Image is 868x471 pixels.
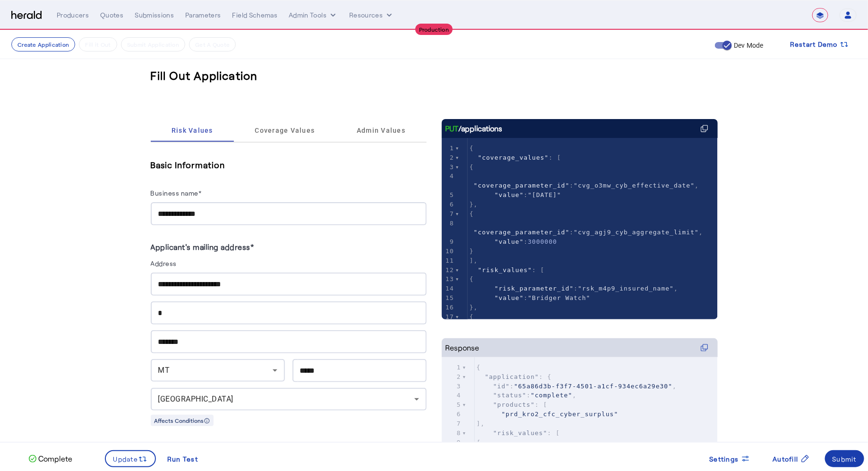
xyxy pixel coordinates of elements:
div: 6 [442,410,463,419]
div: Parameters [185,10,221,20]
span: 3000000 [528,238,557,245]
div: Submissions [135,10,174,20]
span: : , [470,285,678,292]
span: Settings [710,454,739,464]
button: Fill it Out [79,37,117,51]
span: Restart Demo [790,39,838,50]
span: PUT [446,123,459,134]
span: }, [470,201,478,208]
span: { [470,163,474,171]
div: 7 [442,209,455,219]
div: Field Schemas [232,10,278,20]
div: 3 [442,382,463,391]
div: 5 [442,190,455,200]
span: "value" [494,191,524,198]
button: internal dropdown menu [289,10,338,20]
span: : { [477,373,552,380]
div: /applications [446,123,503,134]
button: Submit Application [121,37,185,51]
span: Risk Values [172,127,213,134]
span: MT [158,366,170,375]
span: "[DATE]" [528,191,561,198]
label: Applicant's mailing address* [151,242,254,251]
span: Autofill [773,454,799,464]
div: Run Test [167,454,198,464]
span: "status" [493,392,527,399]
div: 9 [442,237,455,247]
div: Producers [57,10,89,20]
span: "coverage_values" [478,154,549,161]
span: "risk_parameter_id" [494,285,574,292]
div: 4 [442,171,455,181]
button: Settings [702,450,758,467]
div: 15 [442,293,455,303]
span: "id" [493,383,510,390]
span: "products" [493,401,535,408]
img: Herald Logo [11,11,42,20]
span: "value" [494,294,524,301]
div: Quotes [100,10,123,20]
span: "complete" [531,392,572,399]
div: 12 [442,265,455,275]
div: 13 [442,274,455,284]
label: Business name* [151,189,202,197]
button: Restart Demo [782,36,857,53]
span: { [470,145,474,152]
h3: Fill Out Application [151,68,258,83]
span: : [ [477,429,560,437]
button: Run Test [160,450,206,467]
span: : , [477,383,677,390]
span: [GEOGRAPHIC_DATA] [158,394,234,403]
div: Response [446,342,480,353]
span: { [470,210,474,217]
button: Get A Quote [189,37,236,51]
span: "risk_values" [478,266,532,274]
span: : , [470,172,699,189]
span: Admin Values [357,127,405,134]
div: Affects Conditions [151,415,214,426]
button: Resources dropdown menu [349,10,394,20]
div: 11 [442,256,455,265]
span: : [470,238,557,245]
span: "cvg_agj9_cyb_aggregate_limit" [574,229,699,236]
span: "65a86d3b-f3f7-4501-a1cf-934ec6a29e30" [514,383,672,390]
div: 6 [442,200,455,209]
span: "cvg_o3mw_cyb_effective_date" [574,182,695,189]
div: Submit [833,454,857,464]
span: { [477,364,481,371]
div: 17 [442,312,455,322]
span: : , [477,392,577,399]
div: 4 [442,391,463,400]
span: "rsk_m4p9_insured_name" [578,285,674,292]
span: "coverage_parameter_id" [473,182,569,189]
span: { [470,275,474,283]
div: 8 [442,428,463,438]
span: ], [470,257,478,264]
button: Create Application [11,37,75,51]
div: 9 [442,438,463,447]
div: 8 [442,219,455,228]
button: Submit [825,450,865,467]
label: Address [151,259,177,267]
div: 7 [442,419,463,428]
div: 14 [442,284,455,293]
span: : , [470,220,703,236]
div: 1 [442,144,455,153]
button: Autofill [765,450,817,467]
div: 1 [442,363,463,372]
div: Production [415,24,453,35]
span: Coverage Values [255,127,315,134]
div: 2 [442,153,455,163]
label: Dev Mode [732,41,764,50]
div: 5 [442,400,463,410]
span: "value" [494,238,524,245]
span: : [ [470,154,561,161]
div: 2 [442,372,463,382]
span: } [470,248,474,255]
span: : [ [477,401,548,408]
span: Update [113,454,138,464]
span: "Bridger Watch" [528,294,590,301]
span: ], [477,420,485,427]
span: "application" [485,373,539,380]
div: 3 [442,163,455,172]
